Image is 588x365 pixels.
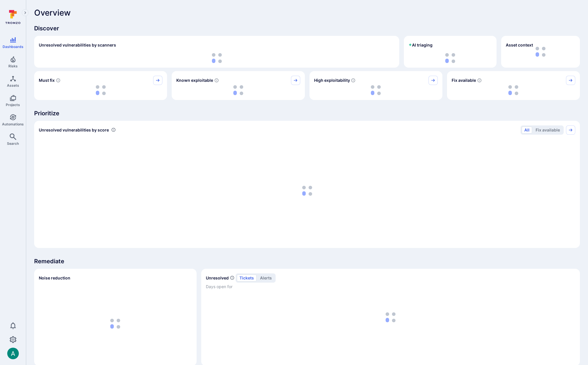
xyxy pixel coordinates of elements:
span: Days open for [206,284,575,290]
span: Dashboards [3,45,23,49]
h2: Unresolved vulnerabilities by scanners [39,42,116,48]
div: loading spinner [409,53,492,63]
svg: EPSS score ≥ 0.7 [351,78,356,83]
button: Fix available [533,127,563,134]
div: loading spinner [452,85,575,95]
img: Loading... [445,53,455,63]
img: Loading... [233,85,243,95]
span: Must fix [39,77,55,83]
h2: Unresolved [206,275,229,281]
img: Loading... [508,85,518,95]
span: Number of unresolved items by priority and days open [230,275,235,281]
svg: Risk score >=40 , missed SLA [56,78,61,83]
span: Prioritize [34,109,580,117]
div: loading spinner [314,85,438,95]
span: Overview [34,8,71,17]
svg: Vulnerabilities with fix available [477,78,482,83]
button: Expand navigation menu [22,9,29,16]
img: Loading... [302,186,312,196]
div: Arjan Dehar [7,348,19,359]
span: Asset context [506,42,533,48]
button: alerts [257,275,274,281]
span: High exploitability [314,77,350,83]
span: Risks [8,64,18,68]
span: Remediate [34,257,580,265]
img: Loading... [110,319,120,329]
span: Assets [7,83,19,88]
div: Number of vulnerabilities in status 'Open' 'Triaged' and 'In process' grouped by score [111,127,116,133]
div: Fix available [447,71,580,100]
img: Loading... [371,85,381,95]
svg: Confirmed exploitable by KEV [214,78,219,83]
div: loading spinner [39,138,575,243]
div: High exploitability [309,71,442,100]
img: Loading... [96,85,106,95]
img: Loading... [212,53,222,63]
div: Known exploitable [172,71,305,100]
span: Discover [34,24,580,32]
i: Expand navigation menu [23,10,27,15]
span: Known exploitable [176,77,213,83]
span: Noise reduction [39,275,70,280]
h2: AI triaging [409,42,433,48]
span: Search [7,141,19,146]
span: Fix available [452,77,476,83]
img: ACg8ocLSa5mPYBaXNx3eFu_EmspyJX0laNWN7cXOFirfQ7srZveEpg=s96-c [7,348,19,359]
div: loading spinner [176,85,300,95]
div: loading spinner [39,53,395,63]
span: Unresolved vulnerabilities by score [39,127,109,133]
div: loading spinner [39,286,192,361]
button: tickets [237,275,257,281]
span: Automations [2,122,24,126]
button: All [522,127,532,134]
div: Must fix [34,71,167,100]
div: loading spinner [39,85,162,95]
span: Projects [6,103,20,107]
